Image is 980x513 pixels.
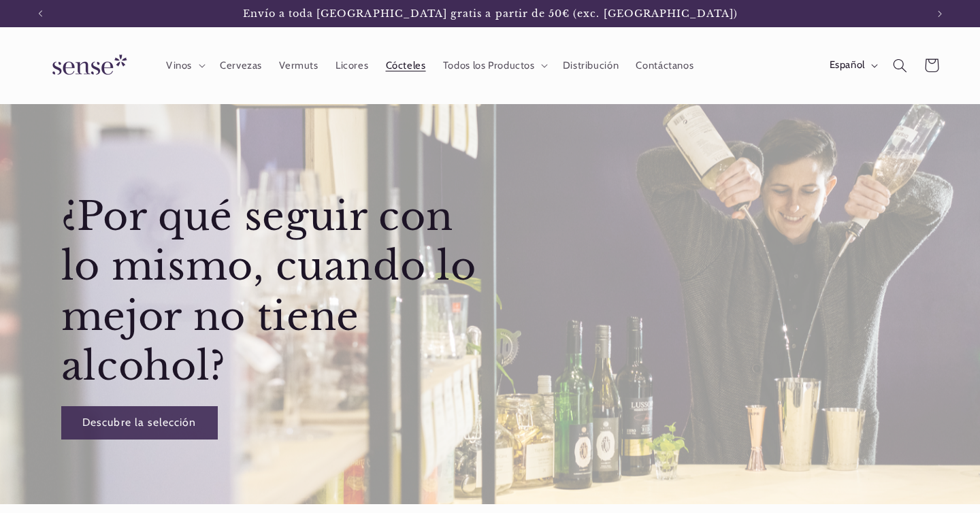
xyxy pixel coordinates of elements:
[327,50,377,80] a: Licores
[636,59,693,72] span: Contáctanos
[884,50,915,81] summary: Búsqueda
[563,59,619,72] span: Distribución
[166,59,192,72] span: Vinos
[377,50,434,80] a: Cócteles
[211,50,270,80] a: Cervezas
[830,58,865,73] span: Español
[61,192,497,392] h2: ¿Por qué seguir con lo mismo, cuando lo mejor no tiene alcohol?
[157,50,211,80] summary: Vinos
[627,50,702,80] a: Contáctanos
[386,59,426,72] span: Cócteles
[821,52,884,79] button: Español
[36,46,138,85] img: Sense
[554,50,627,80] a: Distribución
[220,59,262,72] span: Cervezas
[31,41,144,90] a: Sense
[434,50,554,80] summary: Todos los Productos
[61,406,217,440] a: Descubre la selección
[243,7,738,20] span: Envío a toda [GEOGRAPHIC_DATA] gratis a partir de 50€ (exc. [GEOGRAPHIC_DATA])
[443,59,535,72] span: Todos los Productos
[336,59,368,72] span: Licores
[279,59,318,72] span: Vermuts
[271,50,327,80] a: Vermuts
